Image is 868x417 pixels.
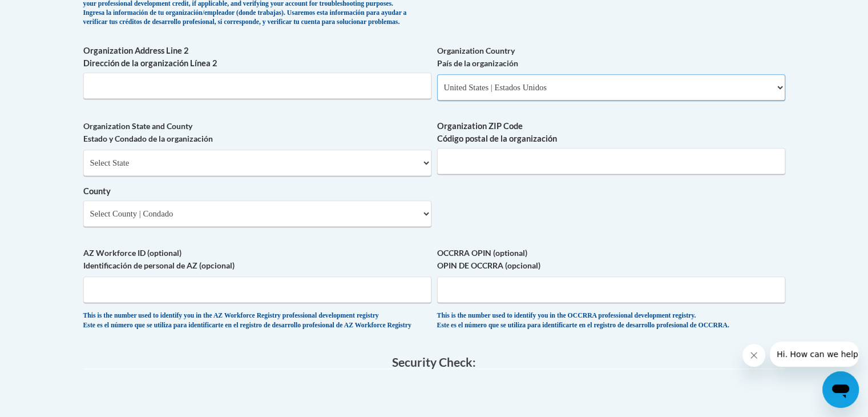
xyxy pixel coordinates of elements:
[83,73,431,99] input: Metadata input
[7,8,92,17] span: Hi. How can we help?
[83,45,431,70] label: Organization Address Line 2 Dirección de la organización Línea 2
[742,344,765,367] iframe: Close message
[437,45,785,70] label: Organization Country País de la organización
[822,371,859,408] iframe: Button to launch messaging window
[83,120,431,145] label: Organization State and County Estado y Condado de la organización
[83,185,431,198] label: County
[437,311,785,330] div: This is the number used to identify you in the OCCRRA professional development registry. Este es ...
[437,120,785,145] label: Organization ZIP Code Código postal de la organización
[392,355,476,369] span: Security Check:
[437,148,785,174] input: Metadata input
[770,342,859,367] iframe: Message from company
[83,247,431,272] label: AZ Workforce ID (optional) Identificación de personal de AZ (opcional)
[437,247,785,272] label: OCCRRA OPIN (optional) OPIN DE OCCRRA (opcional)
[83,311,431,330] div: This is the number used to identify you in the AZ Workforce Registry professional development reg...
